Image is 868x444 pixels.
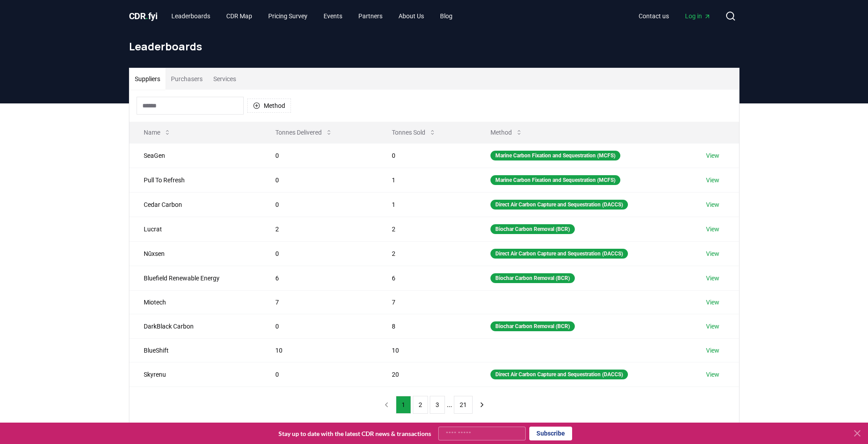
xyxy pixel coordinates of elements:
[706,322,719,331] a: View
[378,338,476,362] td: 10
[261,338,377,362] td: 10
[447,399,452,410] li: ...
[631,8,718,24] nav: Main
[706,151,719,160] a: View
[678,8,718,24] a: Log in
[378,168,476,192] td: 1
[490,370,628,379] div: Direct Air Carbon Capture and Sequestration (DACCS)
[261,290,377,314] td: 7
[129,10,158,22] a: CDR.fyi
[261,168,377,192] td: 0
[129,314,262,338] td: DarkBlack Carbon
[261,241,377,266] td: 0
[706,346,719,355] a: View
[378,241,476,266] td: 2
[490,224,575,234] div: Biochar Carbon Removal (BCR)
[490,249,628,259] div: Direct Air Carbon Capture and Sequestration (DACCS)
[129,217,262,241] td: Lucrat
[391,8,431,24] a: About Us
[166,68,208,90] button: Purchasers
[129,11,158,21] span: CDR fyi
[454,396,473,414] button: 21
[129,290,262,314] td: Miotech
[378,192,476,217] td: 1
[474,396,490,414] button: next page
[706,249,719,258] a: View
[261,266,377,290] td: 6
[164,8,217,24] a: Leaderboards
[706,274,719,283] a: View
[261,362,377,386] td: 0
[219,8,259,24] a: CDR Map
[433,8,460,24] a: Blog
[706,225,719,234] a: View
[129,362,262,386] td: Skyrenu
[247,99,291,113] button: Method
[483,123,530,141] button: Method
[129,168,262,192] td: Pull To Refresh
[137,123,178,141] button: Name
[129,266,262,290] td: Bluefield Renewable Energy
[490,273,575,283] div: Biochar Carbon Removal (BCR)
[129,241,262,266] td: Nūxsen
[706,370,719,379] a: View
[268,123,340,141] button: Tonnes Delivered
[706,298,719,307] a: View
[129,338,262,362] td: BlueShift
[490,200,628,210] div: Direct Air Carbon Capture and Sequestration (DACCS)
[129,143,262,168] td: SeaGen
[351,8,390,24] a: Partners
[413,396,428,414] button: 2
[129,192,262,217] td: Cedar Carbon
[706,200,719,209] a: View
[145,11,148,21] span: .
[316,8,349,24] a: Events
[490,321,575,331] div: Biochar Carbon Removal (BCR)
[378,290,476,314] td: 7
[129,68,166,90] button: Suppliers
[396,396,411,414] button: 1
[378,266,476,290] td: 6
[261,192,377,217] td: 0
[385,123,443,141] button: Tonnes Sold
[490,151,620,160] div: Marine Carbon Fixation and Sequestration (MCFS)
[490,175,620,185] div: Marine Carbon Fixation and Sequestration (MCFS)
[378,314,476,338] td: 8
[430,396,445,414] button: 3
[631,8,676,24] a: Contact us
[208,68,241,90] button: Services
[261,143,377,168] td: 0
[261,217,377,241] td: 2
[706,176,719,185] a: View
[378,362,476,386] td: 20
[164,8,460,24] nav: Main
[685,12,711,21] span: Log in
[261,8,315,24] a: Pricing Survey
[378,143,476,168] td: 0
[378,217,476,241] td: 2
[261,314,377,338] td: 0
[129,39,739,53] h1: Leaderboards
